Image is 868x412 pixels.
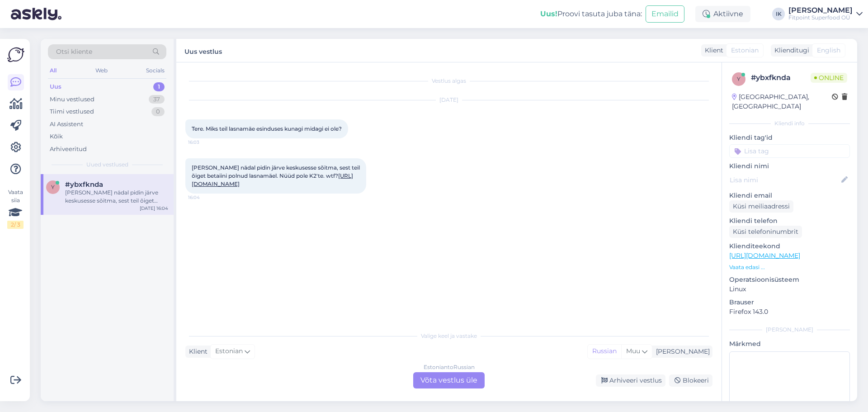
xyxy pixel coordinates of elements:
[413,372,485,388] div: Võta vestlus üle
[50,82,61,91] div: Uus
[86,161,128,169] span: Uued vestlused
[729,144,850,158] input: Lisa tag
[188,194,222,201] span: 16:04
[729,275,850,284] p: Operatsioonisüsteem
[729,284,850,294] p: Linux
[751,72,811,83] div: # ybxfknda
[51,184,55,190] span: y
[540,9,557,18] b: Uus!
[94,65,109,76] div: Web
[669,374,712,387] div: Blokeeri
[185,347,208,356] div: Klient
[729,307,850,317] p: Firefox 143.0
[652,347,710,356] div: [PERSON_NAME]
[729,216,850,226] p: Kliendi telefon
[149,95,165,104] div: 37
[817,46,840,55] span: English
[188,139,222,146] span: 16:03
[729,326,850,334] div: [PERSON_NAME]
[215,346,243,356] span: Estonian
[788,7,853,14] div: [PERSON_NAME]
[772,8,785,20] div: IK
[771,46,809,55] div: Klienditugi
[626,347,640,355] span: Muu
[730,175,840,185] input: Lisa nimi
[737,76,741,82] span: y
[729,251,800,260] a: [URL][DOMAIN_NAME]
[788,7,863,21] a: [PERSON_NAME]Fitpoint Superfood OÜ
[729,339,850,349] p: Märkmed
[731,46,759,55] span: Estonian
[729,226,802,238] div: Küsi telefoninumbrit
[732,92,832,111] div: [GEOGRAPHIC_DATA], [GEOGRAPHIC_DATA]
[48,65,58,76] div: All
[811,73,847,83] span: Online
[646,5,684,23] button: Emailid
[185,96,712,104] div: [DATE]
[185,332,712,340] div: Valige keel ja vastake
[695,6,750,22] div: Aktiivne
[729,119,850,128] div: Kliendi info
[184,44,222,57] label: Uus vestlus
[56,47,92,57] span: Otsi kliente
[7,46,24,63] img: Askly Logo
[596,374,665,387] div: Arhiveeri vestlus
[65,180,103,189] span: #ybxfknda
[729,161,850,171] p: Kliendi nimi
[65,189,168,205] div: [PERSON_NAME] nädal pidin järve keskusesse sõitma, sest teil õiget betaiini polnud lasnamäel. Nüü...
[7,221,24,229] div: 2 / 3
[50,107,94,116] div: Tiimi vestlused
[729,133,850,142] p: Kliendi tag'id
[540,9,642,19] div: Proovi tasuta juba täna:
[192,164,361,187] span: [PERSON_NAME] nädal pidin järve keskusesse sõitma, sest teil õiget betaiini polnud lasnamäel. Nüü...
[185,77,712,85] div: Vestlus algas
[192,125,342,132] span: Tere. Miks teil lasnamäe esinduses kunagi midagi ei ole?
[729,242,850,251] p: Klienditeekond
[50,132,63,141] div: Kõik
[424,363,475,371] div: Estonian to Russian
[701,46,723,55] div: Klient
[729,263,850,271] p: Vaata edasi ...
[588,345,621,358] div: Russian
[144,65,166,76] div: Socials
[729,191,850,200] p: Kliendi email
[151,107,165,116] div: 0
[788,14,853,21] div: Fitpoint Superfood OÜ
[50,145,87,154] div: Arhiveeritud
[729,200,793,213] div: Küsi meiliaadressi
[153,82,165,91] div: 1
[7,188,24,229] div: Vaata siia
[50,95,94,104] div: Minu vestlused
[729,298,850,307] p: Brauser
[50,120,83,129] div: AI Assistent
[140,205,168,212] div: [DATE] 16:04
